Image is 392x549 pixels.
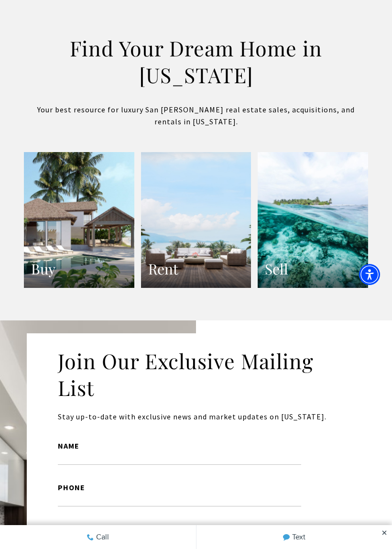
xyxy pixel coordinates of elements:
[58,482,301,494] label: Phone
[24,35,368,88] h2: Find Your Dream Home in [US_STATE]
[58,411,337,423] p: Stay up-to-date with exclusive news and market updates on [US_STATE].
[31,260,127,278] h3: Buy
[58,348,337,401] h2: Join Our Exclusive Mailing List
[265,260,361,278] h3: Sell
[141,152,251,288] a: a wooden deck Rent
[24,104,368,128] p: Your best resource for luxury San [PERSON_NAME] real estate sales, acquisitions, and rentals in [...
[58,440,301,452] label: Name
[359,264,380,285] div: Accessibility Menu
[148,260,244,278] h3: Rent
[258,152,368,288] a: a view of the coral reefs and an island Sell
[24,152,134,288] a: simple elegant villa with a pool Buy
